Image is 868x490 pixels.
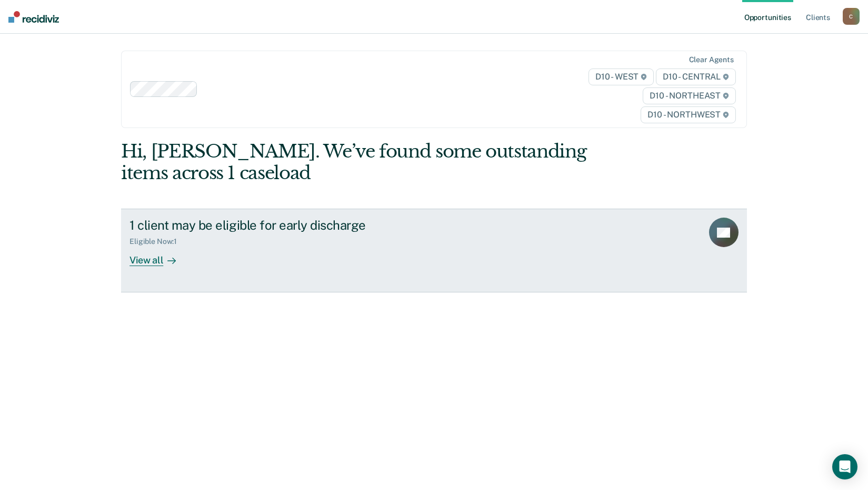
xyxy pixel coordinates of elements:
[121,209,747,292] a: 1 client may be eligible for early dischargeEligible Now:1View all
[643,87,735,104] span: D10 - NORTHEAST
[689,55,734,64] div: Clear agents
[832,454,857,479] div: Open Intercom Messenger
[129,218,499,233] div: 1 client may be eligible for early discharge
[121,141,622,184] div: Hi, [PERSON_NAME]. We’ve found some outstanding items across 1 caseload
[8,11,59,23] img: Recidiviz
[641,106,735,123] span: D10 - NORTHWEST
[843,8,860,25] button: C
[129,237,185,246] div: Eligible Now : 1
[656,68,736,85] span: D10 - CENTRAL
[588,68,654,85] span: D10 - WEST
[129,246,188,267] div: View all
